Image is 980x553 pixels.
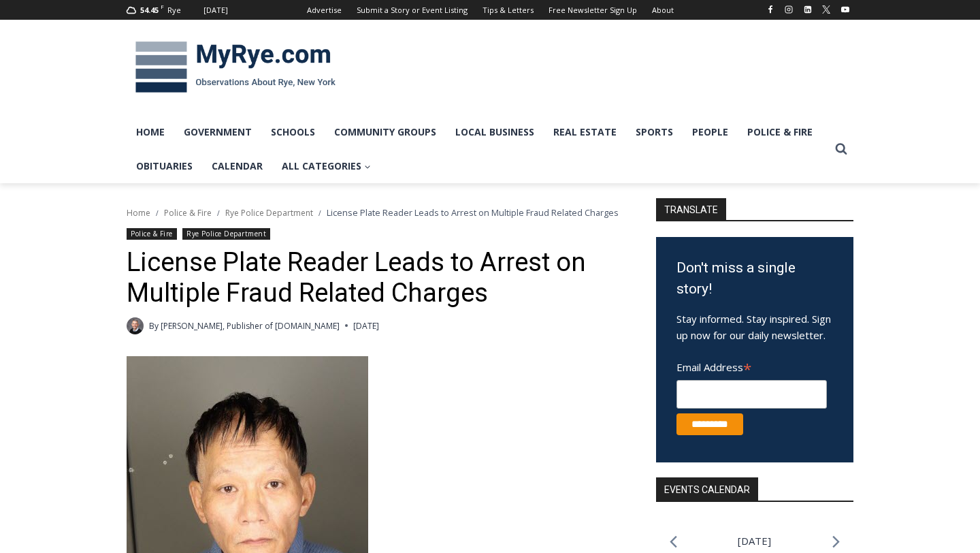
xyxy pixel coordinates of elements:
[140,5,159,15] span: 54.45
[837,1,853,18] a: YouTube
[544,115,626,149] a: Real Estate
[167,4,181,16] div: Rye
[626,115,683,149] a: Sports
[781,1,797,18] a: Instagram
[161,3,164,10] span: F
[164,207,212,219] a: Police & Fire
[127,317,144,334] a: Author image
[762,1,779,18] a: Facebook
[353,319,379,332] time: [DATE]
[738,532,771,550] li: [DATE]
[127,115,174,149] a: Home
[670,535,677,548] a: Previous month
[829,137,853,161] button: View Search Form
[217,208,220,218] span: /
[203,4,228,16] div: [DATE]
[127,206,620,219] nav: Breadcrumbs
[272,149,380,183] a: All Categories
[683,115,738,149] a: People
[202,149,272,183] a: Calendar
[127,207,150,219] a: Home
[261,115,325,149] a: Schools
[446,115,544,149] a: Local Business
[656,198,726,220] strong: TRANSLATE
[676,257,833,300] h3: Don't miss a single story!
[127,115,829,184] nav: Primary Navigation
[182,228,270,240] a: Rye Police Department
[174,115,261,149] a: Government
[656,477,758,501] h2: Events Calendar
[676,353,827,378] label: Email Address
[127,32,344,103] img: MyRye.com
[127,228,177,240] a: Police & Fire
[282,159,371,174] span: All Categories
[149,319,159,332] span: By
[161,320,340,332] a: [PERSON_NAME], Publisher of [DOMAIN_NAME]
[738,115,822,149] a: Police & Fire
[832,535,840,548] a: Next month
[127,247,620,309] h1: License Plate Reader Leads to Arrest on Multiple Fraud Related Charges
[225,207,313,219] a: Rye Police Department
[127,149,202,183] a: Obituaries
[818,1,834,18] a: X
[676,311,833,343] p: Stay informed. Stay inspired. Sign up now for our daily newsletter.
[325,115,446,149] a: Community Groups
[327,206,619,219] span: License Plate Reader Leads to Arrest on Multiple Fraud Related Charges
[800,1,816,18] a: Linkedin
[156,208,159,218] span: /
[318,208,321,218] span: /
